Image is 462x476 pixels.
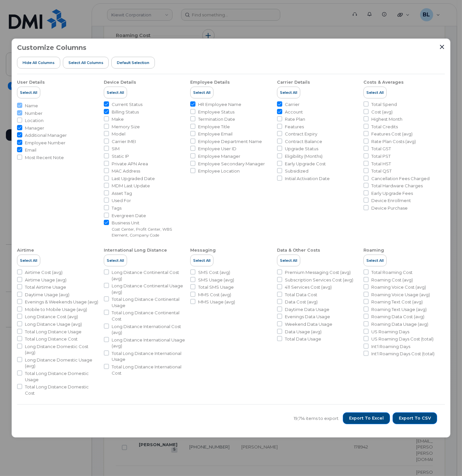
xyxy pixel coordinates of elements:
[371,299,423,305] span: Roaming Text Cost (avg)
[112,350,185,362] span: Total Long Distance International Usage
[198,109,234,115] span: Employee Status
[349,415,384,421] span: Export to Excel
[285,161,326,167] span: Early Upgrade Cost
[25,292,69,298] span: Daytime Usage (avg)
[25,314,78,320] span: Long Distance Cost (avg)
[20,90,37,95] span: Select All
[25,269,63,276] span: Airtime Cost (avg)
[285,138,322,145] span: Contract Balance
[285,153,323,159] span: Eligibility (Months)
[371,277,413,283] span: Roaming Cost (avg)
[285,168,308,174] span: Subsidized
[371,131,413,137] span: Features Cost (avg)
[25,343,98,356] span: Long Distance Domestic Cost (avg)
[371,306,427,313] span: Roaming Text Usage (avg)
[25,321,82,327] span: Long Distance Usage (avg)
[112,124,140,130] span: Memory Size
[25,336,78,342] span: Total Long Distance Cost
[393,412,437,424] button: Export to CSV
[112,227,172,238] small: Cost Center, Profit Center, WBS Element, Company Code
[112,213,146,219] span: Evergreen Date
[363,255,387,266] button: Select All
[399,415,431,421] span: Export to CSV
[190,255,213,266] button: Select All
[285,299,318,305] span: Data Cost (avg)
[25,103,38,109] span: Name
[25,299,98,305] span: Evenings & Weekends Usage (avg)
[112,131,125,137] span: Model
[371,124,398,130] span: Total Credits
[366,258,384,263] span: Select All
[107,258,124,263] span: Select All
[343,412,390,424] button: Export to Excel
[25,306,87,313] span: Mobile to Mobile Usage (avg)
[25,277,66,283] span: Airtime Usage (avg)
[363,79,404,85] div: Costs & Averages
[198,138,262,145] span: Employee Department Name
[63,57,109,69] button: Select all Columns
[285,131,317,137] span: Contract Expiry
[277,87,300,98] button: Select All
[104,247,167,253] div: International Long Distance
[68,60,103,65] span: Select all Columns
[371,101,397,108] span: Total Spend
[371,269,413,276] span: Total Roaming Cost
[371,190,413,197] span: Early Upgrade Fees
[112,146,120,152] span: SIM
[294,415,339,422] span: 19,714 items to export
[198,131,232,137] span: Employee Email
[277,79,310,85] div: Carrier Details
[20,258,37,263] span: Select All
[25,155,64,161] span: Most Recent Note
[112,138,136,145] span: Carrier IMEI
[198,161,265,167] span: Employee Secondary Manager
[17,255,40,266] button: Select All
[198,269,230,276] span: SMS Cost (avg)
[285,336,321,342] span: Total Data Usage
[107,90,124,95] span: Select All
[112,310,185,322] span: Total Long Distance Continental Cost
[285,306,329,313] span: Daytime Data Usage
[104,79,136,85] div: Device Details
[190,87,213,98] button: Select All
[371,176,430,182] span: Cancellation Fees Charged
[104,87,127,98] button: Select All
[17,79,45,85] div: User Details
[280,90,297,95] span: Select All
[112,337,185,349] span: Long Distance International Usage (avg)
[285,101,300,108] span: Carrier
[366,90,384,95] span: Select All
[17,87,40,98] button: Select All
[193,90,211,95] span: Select All
[371,197,411,204] span: Device Enrollment
[23,60,55,65] span: Hide All Columns
[198,116,235,122] span: Termination Date
[112,161,148,167] span: Private APN Area
[371,109,393,115] span: Cost (avg)
[25,110,43,116] span: Number
[112,205,121,211] span: Tags
[190,247,216,253] div: Messaging
[371,351,434,357] span: Int'l Roaming Days Cost (total)
[371,146,391,152] span: Total GST
[285,314,330,320] span: Evenings Data Usage
[112,283,185,295] span: Long Distance Continental Usage (avg)
[371,284,426,290] span: Roaming Voice Cost (avg)
[198,153,240,159] span: Employee Manager
[112,296,185,308] span: Total Long Distance Continental Usage
[277,255,300,266] button: Select All
[198,101,241,108] span: HR Employee Name
[285,176,330,182] span: Initial Activation Date
[371,168,392,174] span: Total QST
[198,277,234,283] span: SMS Usage (avg)
[112,168,140,174] span: MAC Address
[371,183,423,189] span: Total Hardware Charges
[112,153,129,159] span: Static IP
[25,357,98,369] span: Long Distance Domestic Usage (avg)
[198,299,235,305] span: MMS Usage (avg)
[285,329,322,335] span: Data Usage (avg)
[198,146,236,152] span: Employee User ID
[198,284,234,290] span: Total SMS Usage
[434,447,457,471] iframe: Messenger Launcher
[371,292,430,298] span: Roaming Voice Usage (avg)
